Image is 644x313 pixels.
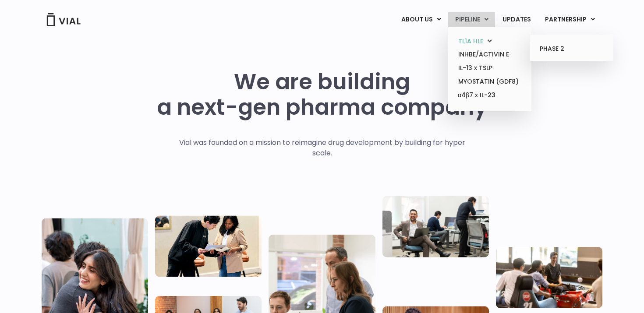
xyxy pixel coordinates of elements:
[382,196,489,257] img: Three people working in an office
[451,88,528,102] a: α4β7 x IL-23
[448,12,495,27] a: PIPELINEMenu Toggle
[451,75,528,88] a: MYOSTATIN (GDF8)
[451,48,528,61] a: INHBE/ACTIVIN E
[170,137,474,158] p: Vial was founded on a mission to reimagine drug development by building for hyper scale.
[451,61,528,75] a: IL-13 x TSLP
[451,35,528,48] a: TL1A HLEMenu Toggle
[538,12,602,27] a: PARTNERSHIPMenu Toggle
[46,13,81,26] img: Vial Logo
[394,12,448,27] a: ABOUT USMenu Toggle
[495,12,538,27] a: UPDATES
[157,69,487,120] h1: We are building a next-gen pharma company
[533,42,610,56] a: PHASE 2
[155,215,262,277] img: Two people looking at a paper talking.
[496,247,602,308] img: Group of people playing whirlyball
